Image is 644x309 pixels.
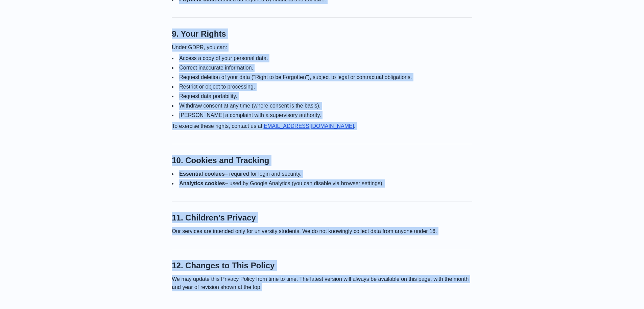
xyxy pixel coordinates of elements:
li: [PERSON_NAME] a complaint with a supervisory authority. [172,111,472,119]
h2: 11. Children’s Privacy [172,212,472,223]
p: Under GDPR, you can: [172,43,472,52]
li: – required for login and security. [172,170,472,178]
p: Our services are intended only for university students. We do not knowingly collect data from any... [172,227,472,235]
h2: 10. Cookies and Tracking [172,155,472,166]
li: Request data portability. [172,92,472,100]
li: Access a copy of your personal data. [172,54,472,62]
li: Correct inaccurate information. [172,64,472,72]
li: Withdraw consent at any time (where consent is the basis). [172,102,472,110]
h2: 9. Your Rights [172,28,472,39]
a: [EMAIL_ADDRESS][DOMAIN_NAME] [262,123,354,129]
h2: 12. Changes to This Policy [172,260,472,271]
p: To exercise these rights, contact us at . [172,122,472,130]
li: Request deletion of your data ("Right to be Forgotten"), subject to legal or contractual obligati... [172,73,472,81]
li: Restrict or object to processing. [172,83,472,91]
span: Analytics cookies [179,180,225,186]
p: We may update this Privacy Policy from time to time. The latest version will always be available ... [172,275,472,291]
span: Essential cookies [179,171,224,177]
li: – used by Google Analytics (you can disable via browser settings). [172,179,472,188]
